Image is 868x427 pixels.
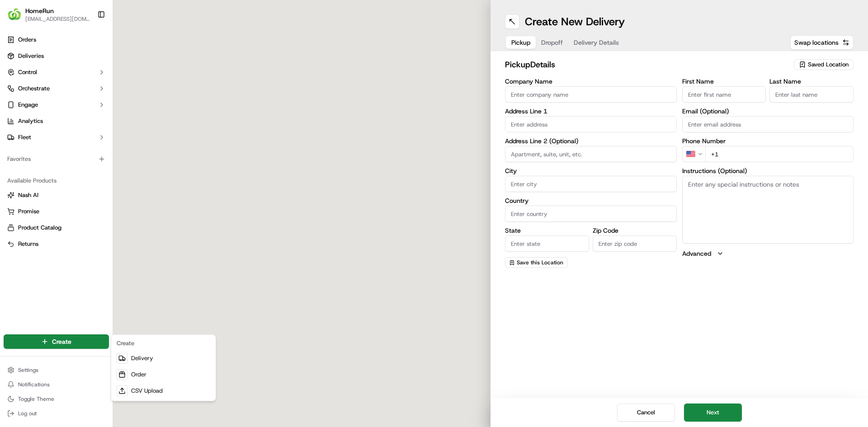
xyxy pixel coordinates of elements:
button: Next [684,404,742,422]
span: Save this Location [517,259,563,266]
span: Deliveries [18,52,44,60]
span: Analytics [18,117,43,125]
h1: Create New Delivery [525,14,625,29]
div: Available Products [4,174,109,188]
span: Notifications [18,381,50,388]
label: State [505,227,589,234]
input: Enter zip code [593,235,677,252]
a: Order [113,366,214,383]
span: Create [52,337,71,346]
input: Enter first name [682,86,766,103]
span: Dropoff [541,38,563,47]
span: Settings [18,366,38,374]
span: HomeRun [25,6,54,15]
span: Log out [18,410,37,417]
label: Advanced [682,249,711,258]
label: Address Line 2 (Optional) [505,138,677,144]
label: Country [505,197,677,204]
input: Enter phone number [705,146,854,162]
label: First Name [682,78,766,84]
span: Saved Location [808,61,849,69]
label: Email (Optional) [682,108,854,114]
a: Delivery [113,350,214,366]
input: Enter address [505,116,677,132]
label: Last Name [769,78,854,84]
button: Cancel [617,404,675,422]
label: Address Line 1 [505,108,677,114]
input: Enter city [505,176,677,192]
span: Delivery Details [574,38,619,47]
input: Enter company name [505,86,677,103]
label: City [505,168,677,174]
input: Enter email address [682,116,854,132]
input: Apartment, suite, unit, etc. [505,146,677,162]
label: Instructions (Optional) [682,168,854,174]
span: Orchestrate [18,84,50,93]
span: Toggle Theme [18,395,54,403]
span: Nash AI [18,191,38,199]
div: Favorites [4,152,109,166]
span: Fleet [18,133,31,141]
label: Zip Code [593,227,677,234]
span: Pickup [511,38,530,47]
div: Create [113,337,214,350]
img: HomeRun [7,7,22,22]
span: Engage [18,101,38,109]
input: Enter state [505,235,589,252]
a: CSV Upload [113,383,214,399]
span: Product Catalog [18,224,61,232]
span: Swap locations [794,38,839,47]
span: [EMAIL_ADDRESS][DOMAIN_NAME] [25,15,90,23]
label: Company Name [505,78,677,84]
span: Control [18,68,37,76]
span: Promise [18,207,39,216]
h2: pickup Details [505,58,788,71]
input: Enter country [505,206,677,222]
label: Phone Number [682,138,854,144]
span: Orders [18,36,36,44]
span: Returns [18,240,38,248]
input: Enter last name [769,86,854,103]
